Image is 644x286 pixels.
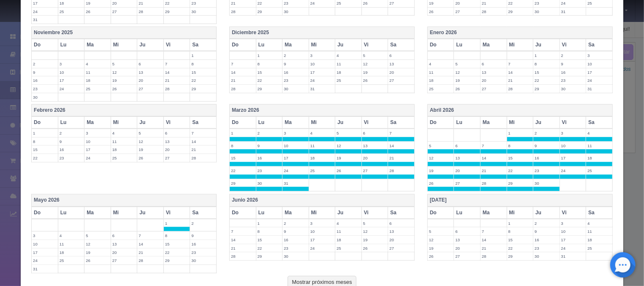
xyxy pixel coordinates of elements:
[507,8,533,16] label: 29
[428,8,454,16] label: 26
[507,76,533,84] label: 21
[428,142,454,150] label: 5
[428,68,454,76] label: 11
[335,51,361,59] label: 4
[388,236,414,244] label: 20
[283,68,309,76] label: 16
[256,76,283,84] label: 22
[362,236,388,244] label: 19
[190,138,216,146] label: 14
[428,244,454,252] label: 19
[164,240,190,248] label: 15
[190,129,216,137] label: 7
[560,227,586,235] label: 10
[481,76,507,84] label: 20
[190,219,216,227] label: 2
[137,248,163,256] label: 21
[58,68,84,76] label: 10
[230,236,256,244] label: 14
[335,68,361,76] label: 18
[283,252,309,260] label: 30
[32,93,58,101] label: 30
[335,154,361,162] label: 19
[111,8,137,16] label: 27
[428,76,454,84] label: 18
[32,240,58,248] label: 10
[586,68,612,76] label: 17
[388,60,414,68] label: 13
[309,154,335,162] label: 18
[111,232,137,240] label: 6
[335,167,361,175] label: 26
[137,68,163,76] label: 13
[533,129,560,137] label: 2
[256,252,283,260] label: 29
[388,51,414,59] label: 6
[560,219,586,227] label: 3
[256,142,283,150] label: 9
[283,179,309,187] label: 31
[256,51,283,59] label: 1
[560,68,586,76] label: 16
[283,236,309,244] label: 16
[84,248,111,256] label: 19
[190,248,216,256] label: 23
[507,236,533,244] label: 15
[283,76,309,84] label: 23
[454,227,480,235] label: 6
[32,232,58,240] label: 3
[230,8,256,16] label: 28
[533,236,560,244] label: 16
[137,129,163,137] label: 5
[32,85,58,93] label: 23
[164,60,190,68] label: 7
[164,85,190,93] label: 28
[256,179,283,187] label: 30
[481,179,507,187] label: 28
[84,129,111,137] label: 3
[84,240,111,248] label: 12
[256,219,283,227] label: 1
[586,142,612,150] label: 11
[190,154,216,162] label: 28
[283,51,309,59] label: 2
[586,129,612,137] label: 4
[560,244,586,252] label: 24
[533,179,560,187] label: 30
[230,68,256,76] label: 14
[230,142,256,150] label: 8
[309,244,335,252] label: 24
[335,60,361,68] label: 11
[230,129,256,137] label: 1
[454,167,480,175] label: 20
[533,219,560,227] label: 2
[32,60,58,68] label: 2
[32,76,58,84] label: 16
[283,60,309,68] label: 9
[58,76,84,84] label: 17
[309,51,335,59] label: 3
[586,154,612,162] label: 18
[283,129,309,137] label: 3
[164,146,190,154] label: 20
[256,68,283,76] label: 15
[256,167,283,175] label: 23
[586,167,612,175] label: 25
[111,85,137,93] label: 26
[586,85,612,93] label: 31
[32,146,58,154] label: 15
[256,85,283,93] label: 29
[362,154,388,162] label: 20
[507,227,533,235] label: 8
[84,85,111,93] label: 25
[283,244,309,252] label: 23
[507,60,533,68] label: 7
[309,129,335,137] label: 4
[362,167,388,175] label: 27
[560,154,586,162] label: 17
[481,236,507,244] label: 14
[58,8,84,16] label: 25
[586,227,612,235] label: 11
[362,142,388,150] label: 13
[164,138,190,146] label: 13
